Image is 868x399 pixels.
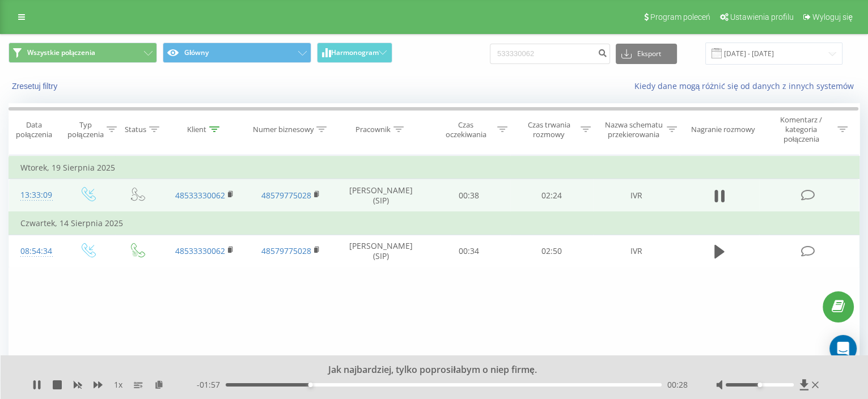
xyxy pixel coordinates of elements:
div: Accessibility label [308,383,313,387]
span: - 01:57 [197,379,226,390]
span: Program poleceń [650,12,710,22]
input: Wyszukiwanie według numeru [490,44,610,64]
td: Czwartek, 14 Sierpnia 2025 [9,212,859,235]
td: [PERSON_NAME] (SIP) [335,235,427,268]
div: Klient [187,125,206,134]
button: Harmonogram [317,43,392,63]
div: Czas oczekiwania [438,120,495,139]
a: 48579775028 [261,190,311,201]
td: IVR [593,235,679,268]
div: Accessibility label [757,383,762,387]
div: Open Intercom Messenger [829,335,857,362]
td: 00:34 [427,235,510,268]
div: Status [125,125,146,134]
div: Jak najbardziej, tylko poprosiłabym o niep firmę. [111,364,743,376]
span: 00:28 [667,379,688,390]
span: Wyloguj się [812,12,853,22]
div: Nazwa schematu przekierowania [604,120,664,139]
div: Typ połączenia [67,120,103,139]
a: 48579775028 [261,245,311,256]
div: Data połączenia [9,120,59,139]
button: Eksport [616,44,677,64]
span: Ustawienia profilu [730,12,794,22]
td: [PERSON_NAME] (SIP) [335,179,427,213]
td: IVR [593,179,679,213]
div: Pracownik [355,125,391,134]
td: 00:38 [427,179,510,213]
td: Wtorek, 19 Sierpnia 2025 [9,156,859,179]
a: 48533330062 [175,245,225,256]
span: Harmonogram [331,49,379,57]
div: Czas trwania rozmowy [520,120,578,139]
div: Komentarz / kategoria połączenia [768,115,835,144]
td: 02:50 [510,235,593,268]
button: Wszystkie połączenia [9,43,157,63]
div: 13:33:09 [20,184,50,206]
div: Numer biznesowy [252,125,314,134]
div: 08:54:34 [20,240,50,262]
div: Nagranie rozmowy [691,125,755,134]
button: Główny [163,43,311,63]
a: 48533330062 [175,190,225,201]
a: Kiedy dane mogą różnić się od danych z innych systemów [634,80,859,91]
button: Zresetuj filtry [9,81,63,91]
td: 02:24 [510,179,593,213]
span: Wszystkie połączenia [27,48,95,57]
span: 1 x [114,379,122,390]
